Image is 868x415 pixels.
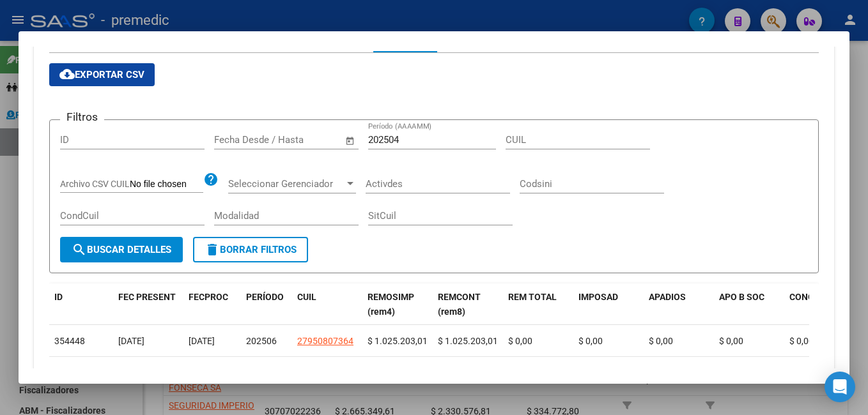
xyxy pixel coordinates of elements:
[189,336,215,346] span: [DATE]
[719,292,764,302] span: APO B SOC
[189,292,228,302] span: FECPROC
[508,368,532,378] span: $ 0,00
[578,336,603,346] span: $ 0,00
[118,336,144,346] span: [DATE]
[54,336,85,346] span: 354448
[54,292,63,302] span: ID
[508,292,557,302] span: REM TOTAL
[246,292,284,302] span: PERÍODO
[72,244,171,255] span: Buscar Detalles
[433,283,503,326] datatable-header-cell: REMCONT (rem8)
[719,368,743,378] span: $ 0,00
[297,292,316,302] span: CUIL
[508,336,532,346] span: $ 0,00
[183,283,241,326] datatable-header-cell: FECPROC
[368,336,428,346] span: $ 1.025.203,01
[214,134,256,146] input: Start date
[368,368,428,378] span: $ 1.363.728,31
[714,283,784,326] datatable-header-cell: APO B SOC
[241,283,292,326] datatable-header-cell: PERÍODO
[649,368,673,378] span: $ 0,00
[362,283,433,326] datatable-header-cell: REMOSIMP (rem4)
[438,368,498,378] span: $ 1.363.728,31
[60,237,183,262] button: Buscar Detalles
[49,283,113,326] datatable-header-cell: ID
[789,368,814,378] span: $ 0,00
[113,283,183,326] datatable-header-cell: FEC PRESENT
[59,69,144,80] span: Exportar CSV
[719,336,743,346] span: $ 0,00
[297,368,353,378] span: 27944918103
[72,242,87,257] mat-icon: search
[59,66,75,82] mat-icon: cloud_download
[193,237,308,262] button: Borrar Filtros
[368,292,414,317] span: REMOSIMP (rem4)
[649,336,673,346] span: $ 0,00
[573,283,644,326] datatable-header-cell: IMPOSAD
[438,336,498,346] span: $ 1.025.203,01
[60,179,130,189] span: Archivo CSV CUIL
[49,63,155,86] button: Exportar CSV
[644,283,714,326] datatable-header-cell: APADIOS
[649,292,686,302] span: APADIOS
[203,172,219,187] mat-icon: help
[789,336,814,346] span: $ 0,00
[784,283,855,326] datatable-header-cell: CONOS
[205,244,297,255] span: Borrar Filtros
[438,292,481,317] span: REMCONT (rem8)
[189,368,215,378] span: [DATE]
[228,178,345,190] span: Seleccionar Gerenciador
[578,292,618,302] span: IMPOSAD
[297,336,353,346] span: 27950807364
[503,283,573,326] datatable-header-cell: REM TOTAL
[54,368,85,378] span: 354447
[60,110,104,124] h3: Filtros
[267,134,329,146] input: End date
[825,372,855,402] div: Open Intercom Messenger
[130,179,203,190] input: Archivo CSV CUIL
[578,368,603,378] span: $ 0,00
[118,292,176,302] span: FEC PRESENT
[118,368,144,378] span: [DATE]
[292,283,362,326] datatable-header-cell: CUIL
[246,368,277,378] span: 202506
[205,242,220,257] mat-icon: delete
[343,133,358,148] button: Open calendar
[246,336,277,346] span: 202506
[789,292,820,302] span: CONOS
